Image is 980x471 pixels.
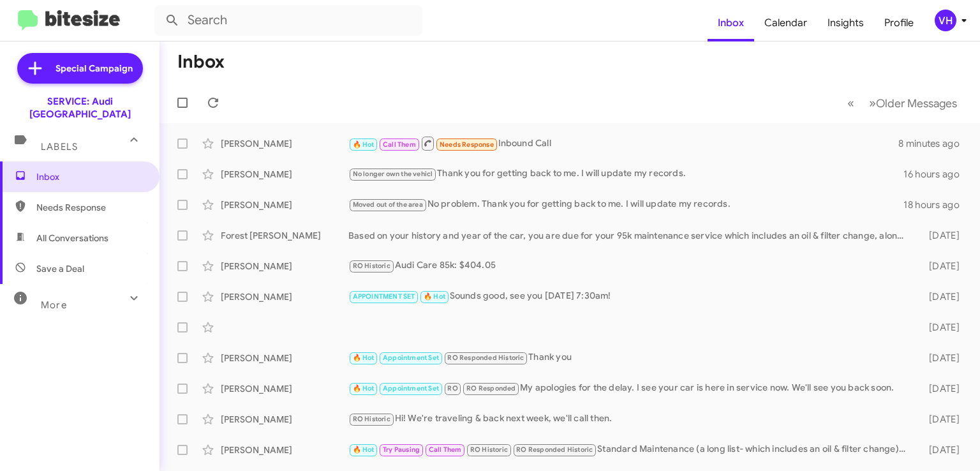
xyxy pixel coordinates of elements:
[913,229,970,242] div: [DATE]
[41,141,78,153] span: Labels
[913,290,970,303] div: [DATE]
[847,95,854,111] span: «
[36,201,145,214] span: Needs Response
[383,445,420,454] span: Try Pausing
[348,197,903,212] div: No problem. Thank you for getting back to me. I will update my records.
[221,198,348,211] div: [PERSON_NAME]
[840,90,862,116] button: Previous
[41,299,67,311] span: More
[348,289,913,304] div: Sounds good, see you [DATE] 7:30am!
[17,53,143,84] a: Special Campaign
[348,135,898,151] div: Inbound Call
[348,350,913,365] div: Thank you
[429,445,462,454] span: Call Them
[353,170,433,178] span: No longer own the vehicl
[348,229,913,242] div: Based on your history and year of the car, you are due for your 95k maintenance service which inc...
[353,445,375,454] span: 🔥 Hot
[221,382,348,395] div: [PERSON_NAME]
[903,198,970,211] div: 18 hours ago
[221,168,348,181] div: [PERSON_NAME]
[903,168,970,181] div: 16 hours ago
[754,4,817,41] a: Calendar
[913,413,970,426] div: [DATE]
[36,262,84,275] span: Save a Deal
[221,260,348,273] div: [PERSON_NAME]
[876,96,957,110] span: Older Messages
[516,445,593,454] span: RO Responded Historic
[383,384,439,392] span: Appointment Set
[353,384,375,392] span: 🔥 Hot
[861,90,965,116] button: Next
[221,352,348,364] div: [PERSON_NAME]
[708,4,754,41] a: Inbox
[353,262,390,270] span: RO Historic
[154,5,422,36] input: Search
[924,10,966,31] button: VH
[353,292,415,301] span: APPOINTMENT SET
[874,4,924,41] a: Profile
[817,4,874,41] a: Insights
[348,412,913,426] div: Hi! We're traveling & back next week, we'll call then.
[383,140,416,149] span: Call Them
[36,170,145,183] span: Inbox
[913,444,970,456] div: [DATE]
[177,52,225,72] h1: Inbox
[348,381,913,396] div: My apologies for the delay. I see your car is here in service now. We'll see you back soon.
[913,352,970,364] div: [DATE]
[348,167,903,181] div: Thank you for getting back to me. I will update my records.
[221,444,348,456] div: [PERSON_NAME]
[913,382,970,395] div: [DATE]
[447,384,457,392] span: RO
[935,10,956,31] div: VH
[353,200,423,209] span: Moved out of the area
[470,445,508,454] span: RO Historic
[913,321,970,334] div: [DATE]
[424,292,445,301] span: 🔥 Hot
[383,354,439,362] span: Appointment Set
[440,140,494,149] span: Needs Response
[221,290,348,303] div: [PERSON_NAME]
[348,442,913,457] div: Standard Maintenance (a long list- which includes an oil & filter change), Air Cleaner - Clean ho...
[221,413,348,426] div: [PERSON_NAME]
[898,137,970,150] div: 8 minutes ago
[840,90,965,116] nav: Page navigation example
[466,384,516,392] span: RO Responded
[353,354,375,362] span: 🔥 Hot
[221,137,348,150] div: [PERSON_NAME]
[913,260,970,273] div: [DATE]
[353,415,390,423] span: RO Historic
[221,229,348,242] div: Forest [PERSON_NAME]
[447,354,524,362] span: RO Responded Historic
[348,258,913,273] div: Audi Care 85k: $404.05
[56,62,133,75] span: Special Campaign
[36,232,108,244] span: All Conversations
[869,95,876,111] span: »
[353,140,375,149] span: 🔥 Hot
